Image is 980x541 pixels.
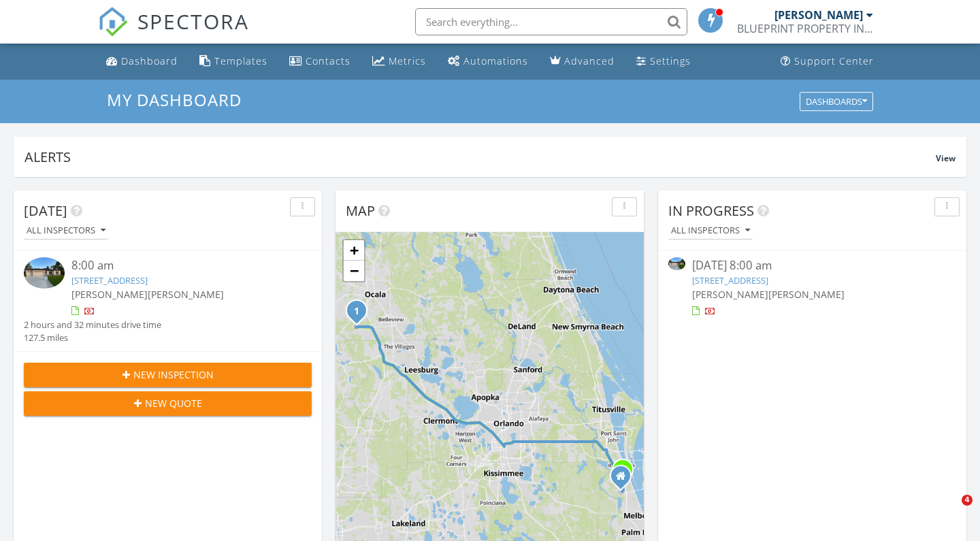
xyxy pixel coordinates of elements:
[344,240,364,261] a: Zoom in
[564,54,615,67] div: Advanced
[631,49,696,74] a: Settings
[24,257,65,288] img: 9368649%2Fcover_photos%2Futuc4eDkhpMR9AzjRLXX%2Fsmall.jpg
[24,257,312,344] a: 8:00 am [STREET_ADDRESS] [PERSON_NAME][PERSON_NAME] 2 hours and 32 minutes drive time 127.5 miles
[768,288,845,301] span: [PERSON_NAME]
[137,7,249,35] span: SPECTORA
[671,226,750,235] div: All Inspectors
[145,396,202,410] span: New Quote
[346,201,375,220] span: Map
[121,54,178,67] div: Dashboard
[101,49,183,74] a: Dashboard
[24,391,312,416] button: New Quote
[98,7,128,37] img: The Best Home Inspection Software - Spectora
[24,148,936,166] div: Alerts
[934,495,966,527] iframe: Intercom live chat
[794,54,874,67] div: Support Center
[737,22,873,35] div: BLUEPRINT PROPERTY INSPECTIONS
[24,201,67,220] span: [DATE]
[24,363,312,387] button: New Inspection
[148,288,224,301] span: [PERSON_NAME]
[668,257,685,270] img: 9368649%2Fcover_photos%2Futuc4eDkhpMR9AzjRLXX%2Fsmall.jpg
[936,152,955,164] span: View
[357,310,365,318] div: 13344 sw 75th ct , ocala, FL 34473
[806,97,867,106] div: Dashboards
[24,318,161,331] div: 2 hours and 32 minutes drive time
[962,495,973,506] span: 4
[27,226,105,235] div: All Inspectors
[668,201,754,220] span: In Progress
[668,257,956,318] a: [DATE] 8:00 am [STREET_ADDRESS] [PERSON_NAME][PERSON_NAME]
[107,88,242,111] span: My Dashboard
[623,470,631,478] div: 8530 N Wickham Rd Suite 112, Melbourne FLORIDA 32940
[306,54,350,67] div: Contacts
[214,54,267,67] div: Templates
[24,331,161,344] div: 127.5 miles
[389,54,426,67] div: Metrics
[775,49,879,74] a: Support Center
[774,8,863,22] div: [PERSON_NAME]
[133,367,214,382] span: New Inspection
[650,54,691,67] div: Settings
[194,49,273,74] a: Templates
[692,274,768,286] a: [STREET_ADDRESS]
[344,261,364,281] a: Zoom out
[800,92,873,111] button: Dashboards
[98,18,249,47] a: SPECTORA
[354,307,359,316] i: 1
[668,222,753,240] button: All Inspectors
[544,49,620,74] a: Advanced
[442,49,534,74] a: Automations (Basic)
[367,49,431,74] a: Metrics
[621,476,629,484] div: 2825 Dampier Dr, Melbourne FL 32940
[71,288,148,301] span: [PERSON_NAME]
[284,49,356,74] a: Contacts
[692,257,932,274] div: [DATE] 8:00 am
[71,274,148,286] a: [STREET_ADDRESS]
[692,288,768,301] span: [PERSON_NAME]
[415,8,687,35] input: Search everything...
[71,257,287,274] div: 8:00 am
[463,54,528,67] div: Automations
[24,222,108,240] button: All Inspectors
